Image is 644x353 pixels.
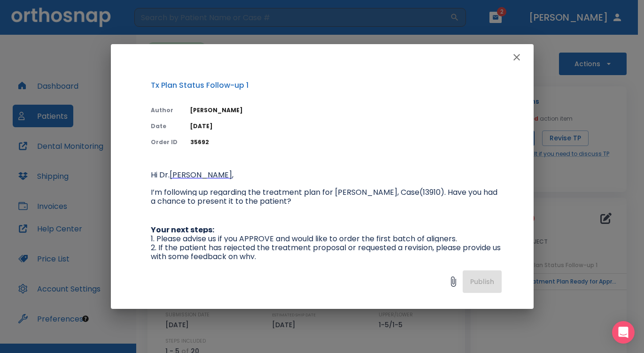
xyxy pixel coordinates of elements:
span: [PERSON_NAME] [170,169,232,180]
p: Order ID [151,138,179,146]
p: Author [151,106,179,115]
p: Tx Plan Status Follow-up 1 [151,80,502,91]
p: [PERSON_NAME] [190,106,502,115]
div: Open Intercom Messenger [612,321,635,344]
span: , [232,169,233,180]
p: [DATE] [190,122,502,130]
span: Hi Dr. [151,169,170,180]
p: 35692 [190,138,502,146]
a: [PERSON_NAME] [170,171,232,179]
strong: Your next steps: [151,224,214,235]
span: 1. Please advise us if you APPROVE and would like to order the first batch of aligners. [151,233,457,244]
span: I’m following up regarding the treatment plan for [PERSON_NAME], Case(13910). Have you had a chan... [151,187,499,207]
p: Date [151,122,179,130]
span: 2. If the patient has rejected the treatment proposal or requested a revision, please provide us ... [151,242,503,262]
